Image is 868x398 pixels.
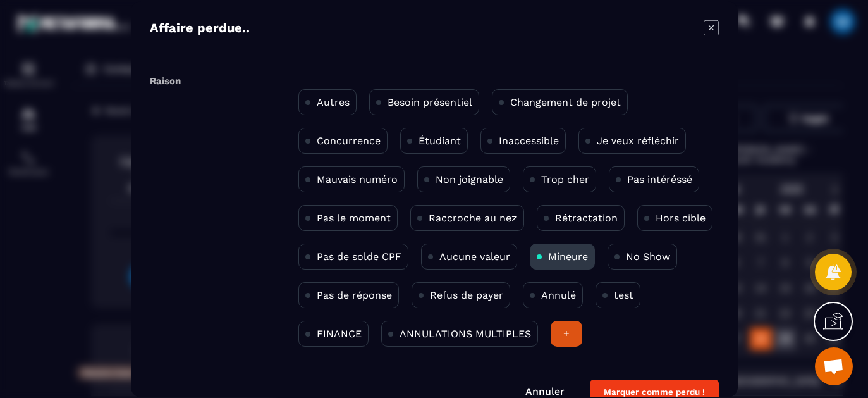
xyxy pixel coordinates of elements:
p: Aucune valeur [439,250,510,262]
p: Hors cible [656,211,706,223]
p: Mineure [548,250,588,262]
p: Pas le moment [317,211,391,223]
p: Non joignable [436,173,503,185]
p: No Show [626,250,670,262]
p: Je veux réfléchir [597,134,679,146]
p: Mauvais numéro [317,173,398,185]
p: Pas de réponse [317,289,392,301]
a: Ouvrir le chat [815,347,853,385]
p: Rétractation [555,211,618,223]
a: Annuler [525,385,565,397]
p: Besoin présentiel [388,96,472,108]
p: Concurrence [317,134,381,146]
p: Étudiant [419,134,461,146]
p: Annulé [541,289,576,301]
p: test [614,289,633,301]
p: Pas intéréssé [627,173,692,185]
p: Inaccessible [499,134,559,146]
p: Refus de payer [430,289,503,301]
p: Raccroche au nez [429,211,517,223]
h4: Affaire perdue.. [150,20,250,37]
p: Trop cher [541,173,589,185]
label: Raison [150,75,181,86]
p: Changement de projet [510,96,621,108]
p: Autres [317,96,350,108]
p: Pas de solde CPF [317,250,401,262]
div: + [551,320,582,346]
p: ANNULATIONS MULTIPLES [400,327,531,339]
p: FINANCE [317,327,362,339]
